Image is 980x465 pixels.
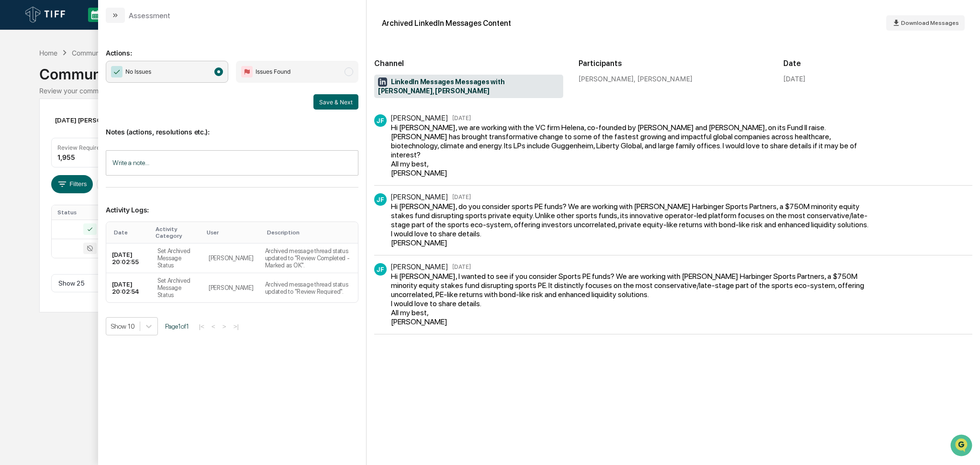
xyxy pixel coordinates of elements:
div: [PERSON_NAME] [390,113,448,122]
p: Notes (actions, resolutions etc.): [106,116,358,136]
div: Hi [PERSON_NAME], we are working with the VC firm Helena, co-founded by [PERSON_NAME] and [PERSON... [391,123,869,177]
button: < [209,322,218,331]
span: Attestations [79,121,119,130]
div: Communications Archive [39,58,941,83]
div: [DATE] [783,75,805,83]
td: Archived message thread status updated to "Review Completed - Marked as OK". [259,244,358,273]
td: [DATE] 20:02:55 [106,244,152,273]
div: JF [374,263,387,276]
td: Set Archived Message Status [152,244,203,273]
a: 🗄️Attestations [66,117,122,134]
h2: Participants [579,59,768,68]
div: [PERSON_NAME], [PERSON_NAME] [579,75,768,83]
p: Activity Logs: [106,194,358,214]
div: JF [374,114,387,127]
button: Filters [51,175,93,193]
div: Toggle SortBy [267,229,354,236]
div: Toggle SortBy [114,229,148,236]
div: [PERSON_NAME] [390,192,448,201]
button: Save & Next [313,94,358,110]
th: Status [52,205,118,220]
td: [PERSON_NAME] [203,273,259,302]
time: Thursday, July 3, 2025 at 12:43:49 PM [452,263,471,270]
time: Thursday, May 29, 2025 at 3:34:44 PM [452,193,471,200]
span: LinkedIn Messages Messages with [PERSON_NAME], [PERSON_NAME] [378,77,559,96]
div: Communications Archive [72,49,149,57]
div: Home [39,49,57,57]
time: Wednesday, April 9, 2025 at 5:27:29 PM [452,114,471,122]
p: Actions: [106,37,358,57]
button: |< [196,322,207,331]
div: Toggle SortBy [207,229,256,236]
div: 🖐️ [10,122,17,129]
span: Data Lookup [19,139,60,148]
img: Checkmark [111,66,122,77]
span: Download Messages [901,20,959,26]
div: [PERSON_NAME] [390,262,448,271]
div: We're available if you need us! [33,83,121,90]
button: Download Messages [886,15,965,31]
h2: Channel [374,59,563,68]
p: How can we help? [10,20,174,35]
td: [DATE] 20:02:54 [106,273,152,302]
td: [PERSON_NAME] [203,244,259,273]
div: Hi [PERSON_NAME], I wanted to see if you consider Sports PE funds? We are working with [PERSON_NA... [391,272,869,326]
div: 🔎 [10,140,17,147]
img: Flag [241,66,253,77]
h2: Date [783,59,972,68]
div: Start new chat [33,73,157,83]
iframe: Open customer support [949,433,975,459]
div: 1,955 [57,153,75,161]
div: Archived LinkedIn Messages Content [382,19,511,28]
span: Preclearance [19,121,62,130]
div: 🗄️ [69,122,77,129]
div: Hi [PERSON_NAME], do you consider sports PE funds? We are working with [PERSON_NAME] Harbinger Sp... [391,202,869,247]
div: Toggle SortBy [156,226,199,239]
a: 🖐️Preclearance [6,117,66,134]
img: logo [23,4,69,25]
span: No Issues [125,67,151,77]
button: Date:[DATE] - [DATE] [97,175,175,193]
img: 1746055101610-c473b297-6a78-478c-a979-82029cc54cd1 [10,73,27,90]
button: >| [231,322,242,331]
span: Pylon [95,162,116,169]
a: 🔎Data Lookup [6,135,64,152]
td: Archived message thread status updated to "Review Required". [259,273,358,302]
button: Start new chat [163,76,174,88]
button: > [220,322,229,331]
span: Issues Found [256,67,290,77]
div: JF [374,193,387,206]
div: Assessment [129,11,170,20]
td: Set Archived Message Status [152,273,203,302]
div: Review your communication records across channels [39,87,941,95]
a: Powered byPylon [67,162,116,169]
div: [DATE] [PERSON_NAME] LinkedIn Posts [51,112,192,128]
div: Review Required [57,144,103,151]
span: Page 1 of 1 [165,322,189,330]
